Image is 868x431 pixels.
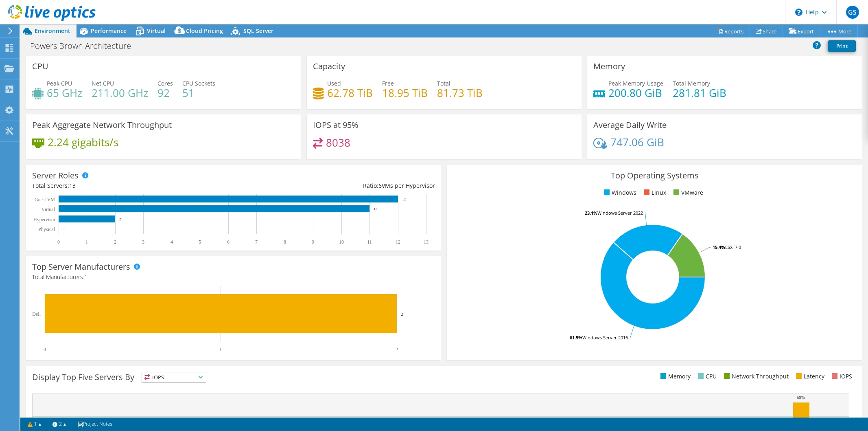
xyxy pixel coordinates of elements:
[382,88,428,97] h4: 18.95 TiB
[327,88,373,97] h4: 62.78 TiB
[199,239,201,245] text: 5
[424,239,429,245] text: 13
[48,138,118,147] h4: 2.24 gigabits/s
[32,171,79,180] h3: Server Roles
[830,372,852,381] li: IOPS
[437,79,450,87] span: Total
[142,239,144,245] text: 3
[44,347,46,352] text: 0
[585,210,597,216] tspan: 23.1%
[32,273,435,281] h4: Total Manufacturers:
[32,311,41,317] text: Dell
[750,25,783,37] a: Share
[673,88,726,97] h4: 281.81 GiB
[339,239,344,245] text: 10
[47,79,72,87] span: Peak CPU
[593,121,667,130] h3: Average Daily Write
[92,79,114,87] span: Net CPU
[642,188,666,197] li: Linux
[713,244,725,250] tspan: 15.4%
[722,372,789,381] li: Network Throughput
[402,197,406,201] text: 12
[396,239,400,245] text: 12
[582,334,628,341] tspan: Windows Server 2016
[367,239,372,245] text: 11
[182,88,215,97] h4: 51
[227,239,230,245] text: 6
[313,62,345,71] h3: Capacity
[63,227,65,231] text: 0
[725,244,741,250] tspan: ESXi 7.0
[35,27,70,35] span: Environment
[91,27,127,35] span: Performance
[32,62,48,71] h3: CPU
[610,138,664,147] h4: 747.06 GiB
[327,79,341,87] span: Used
[658,372,691,381] li: Memory
[26,42,144,51] h1: Powers Brown Architecture
[570,334,582,341] tspan: 61.5%
[119,217,121,221] text: 2
[284,239,286,245] text: 8
[597,210,643,216] tspan: Windows Server 2022
[186,27,223,35] span: Cloud Pricing
[219,347,222,352] text: 1
[794,372,824,381] li: Latency
[437,88,483,97] h4: 81.73 TiB
[820,25,858,37] a: More
[147,27,166,35] span: Virtual
[182,79,215,87] span: CPU Sockets
[42,207,55,212] text: Virtual
[401,312,403,317] text: 2
[32,181,234,190] div: Total Servers:
[696,372,717,381] li: CPU
[396,347,398,352] text: 2
[711,25,750,37] a: Reports
[593,62,625,71] h3: Memory
[608,79,663,87] span: Peak Memory Usage
[602,188,636,197] li: Windows
[38,226,55,232] text: Physical
[69,182,76,189] span: 13
[608,88,663,97] h4: 200.80 GiB
[795,9,802,16] svg: \n
[312,239,314,245] text: 9
[243,27,273,35] span: SQL Server
[85,239,88,245] text: 1
[382,79,394,87] span: Free
[374,207,377,211] text: 11
[671,188,703,197] li: VMware
[35,197,55,202] text: Guest VM
[453,171,856,180] h3: Top Operating Systems
[797,395,805,400] text: 59%
[32,121,172,130] h3: Peak Aggregate Network Throughput
[72,419,118,429] a: Project Notes
[47,419,72,429] a: 2
[783,25,820,37] a: Export
[846,6,859,19] span: GS
[142,372,206,382] span: IOPS
[673,79,710,87] span: Total Memory
[378,182,382,189] span: 6
[92,88,148,97] h4: 211.00 GHz
[313,121,359,130] h3: IOPS at 95%
[157,88,173,97] h4: 92
[47,88,82,97] h4: 65 GHz
[33,217,55,222] text: Hypervisor
[22,419,47,429] a: 1
[828,40,856,52] a: Print
[234,181,435,190] div: Ratio: VMs per Hypervisor
[84,273,87,281] span: 1
[255,239,258,245] text: 7
[326,138,350,147] h4: 8038
[171,239,173,245] text: 4
[114,239,116,245] text: 2
[157,79,173,87] span: Cores
[57,239,60,245] text: 0
[32,262,130,271] h3: Top Server Manufacturers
